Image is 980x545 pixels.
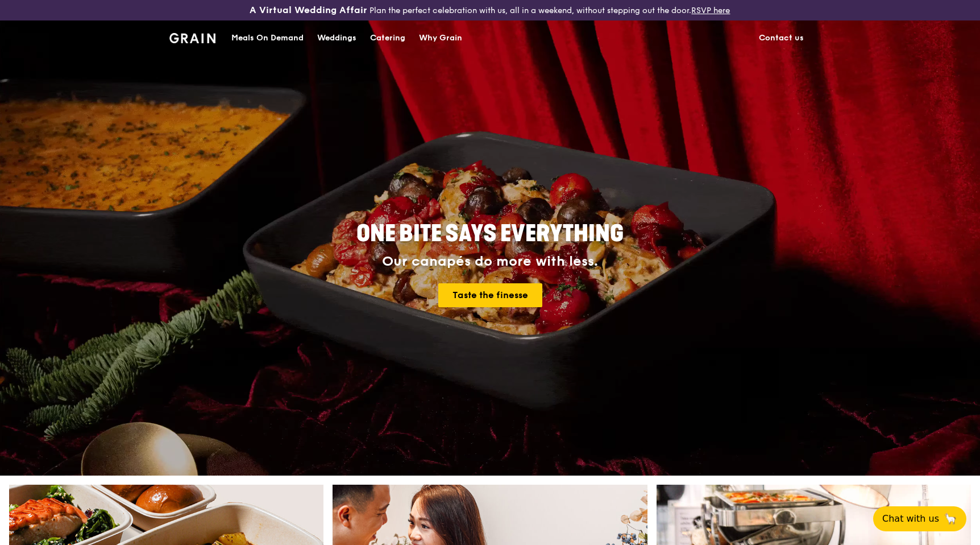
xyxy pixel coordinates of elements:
[250,5,367,16] h3: A Virtual Wedding Affair
[363,21,412,55] a: Catering
[691,6,730,15] a: RSVP here
[169,20,215,54] a: GrainGrain
[169,33,215,43] img: Grain
[419,21,462,55] div: Why Grain
[438,283,542,307] a: Taste the finesse
[231,21,304,55] div: Meals On Demand
[882,512,939,526] span: Chat with us
[752,21,811,55] a: Contact us
[412,21,469,55] a: Why Grain
[285,254,695,270] div: Our canapés do more with less.
[873,506,966,531] button: Chat with us🦙
[944,512,957,526] span: 🦙
[310,21,363,55] a: Weddings
[370,21,405,55] div: Catering
[317,21,356,55] div: Weddings
[163,5,816,16] div: Plan the perfect celebration with us, all in a weekend, without stepping out the door.
[356,220,624,247] span: ONE BITE SAYS EVERYTHING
